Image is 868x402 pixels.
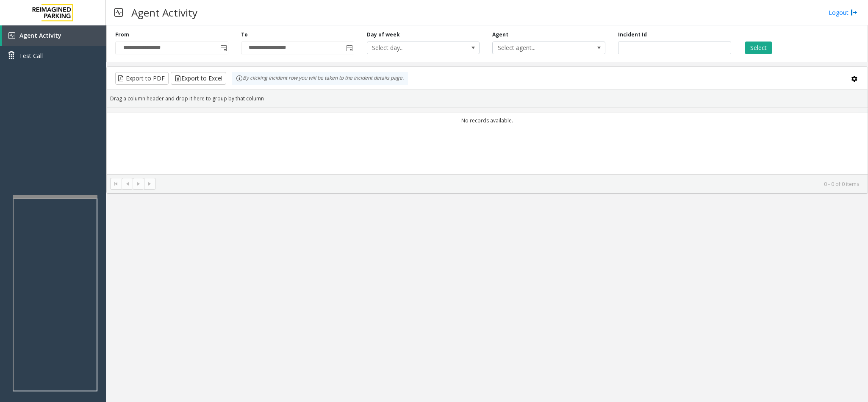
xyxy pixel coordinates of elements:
span: Select agent... [493,42,582,54]
label: To [241,31,248,39]
button: Export to Excel [171,72,226,85]
div: Data table [107,108,868,174]
span: Select day... [367,42,457,54]
div: Drag a column header and drop it here to group by that column [107,91,868,106]
img: pageIcon [114,2,123,23]
a: Logout [829,8,857,17]
span: Agent Activity [19,31,61,39]
label: From [115,31,129,39]
button: Export to PDF [115,72,169,85]
div: By clicking Incident row you will be taken to the incident details page. [232,72,408,85]
button: Select [745,42,772,54]
kendo-pager-info: 0 - 0 of 0 items [161,180,859,188]
label: Incident Id [618,31,647,39]
label: Day of week [367,31,400,39]
img: infoIcon.svg [236,75,243,82]
img: logout [851,8,857,17]
span: NO DATA FOUND [492,42,605,54]
label: Agent [492,31,508,39]
img: 'icon' [8,32,15,39]
span: Toggle popup [219,42,228,54]
h3: Agent Activity [127,2,202,23]
td: No records available. [107,113,868,128]
a: Agent Activity [2,25,106,46]
span: Test Call [19,51,43,60]
span: Toggle popup [344,42,354,54]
